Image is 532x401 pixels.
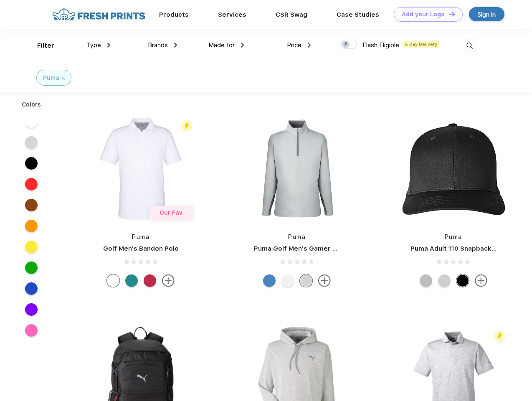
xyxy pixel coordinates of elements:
[469,7,504,21] a: Sign in
[308,43,311,48] img: dropdown.png
[300,274,312,287] div: High Rise
[241,113,352,224] img: func=resize&h=266
[241,43,244,48] img: dropdown.png
[318,274,331,287] img: more.svg
[107,43,110,48] img: dropdown.png
[181,120,193,132] img: flash_active_toggle.svg
[86,41,101,49] span: Type
[15,100,48,109] div: Colors
[403,41,440,48] span: 5 Day Delivery
[103,245,179,252] a: Golf Men's Bandon Polo
[37,41,54,51] div: Filter
[125,274,138,287] div: Green Lagoon
[288,233,306,240] a: Puma
[43,74,59,82] div: Puma
[62,77,65,80] img: filter_cancel.svg
[398,113,509,224] img: func=resize&h=266
[107,274,119,287] div: Bright White
[281,274,294,287] div: Bright White
[132,233,149,240] a: Puma
[475,274,487,287] img: more.svg
[50,7,148,22] img: fo%20logo%202.webp
[276,11,307,18] a: CSR Swag
[494,331,505,342] img: flash_active_toggle.svg
[208,41,235,49] span: Made for
[162,274,175,287] img: more.svg
[362,41,399,49] span: Flash Eligible
[449,12,455,16] img: DT
[85,113,196,224] img: func=resize&h=266
[420,274,432,287] div: Quarry with Brt Whit
[456,274,469,287] div: Pma Blk Pma Blk
[463,39,476,53] img: desktop_search.svg
[218,11,246,18] a: Services
[254,245,386,252] a: Puma Golf Men's Gamer Golf Quarter-Zip
[438,274,451,287] div: Quarry Brt Whit
[159,11,189,18] a: Products
[148,41,168,49] span: Brands
[144,274,156,287] div: Ski Patrol
[287,41,301,49] span: Price
[160,209,182,216] span: Our Fav
[402,11,445,18] div: Add your Logo
[445,233,462,240] a: Puma
[263,274,276,287] div: Bright Cobalt
[174,43,177,48] img: dropdown.png
[478,10,496,19] div: Sign in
